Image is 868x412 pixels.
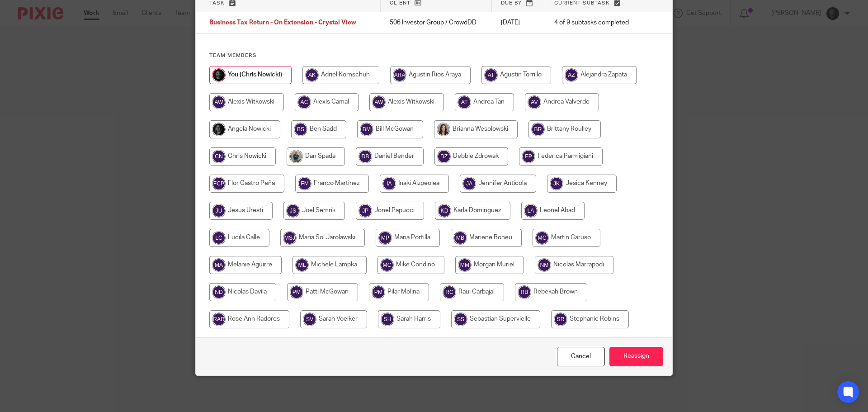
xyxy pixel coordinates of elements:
[501,18,536,27] p: [DATE]
[501,0,522,5] span: Due by
[554,0,610,5] span: Current subtask
[545,12,644,34] td: 4 of 9 subtasks completed
[209,20,356,26] span: Business Tax Return - On Extension - Crystal View
[390,0,410,5] span: Client
[609,347,663,366] input: Reassign
[209,52,659,59] h4: Team members
[209,0,225,5] span: Task
[557,347,605,366] a: Close this dialog window
[390,18,483,27] p: 506 Investor Group / CrowdDD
